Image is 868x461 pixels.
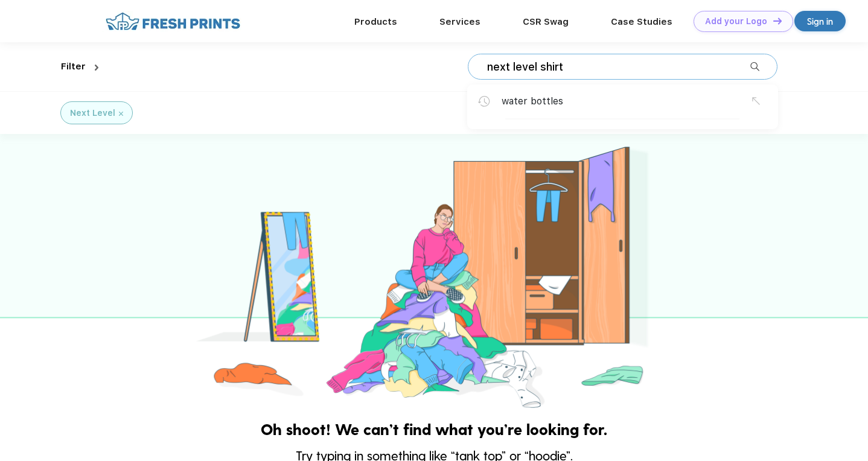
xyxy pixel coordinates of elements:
[750,62,759,71] img: desktop_search_2.svg
[752,97,760,105] img: copy_suggestion.svg
[523,16,569,27] a: CSR Swag
[773,17,782,24] img: DT
[119,112,123,116] img: filter_cancel.svg
[95,65,98,71] img: dropdown.png
[486,60,750,74] input: Search products for brands, styles, seasons etc...
[70,107,115,119] div: Next Level
[794,11,846,31] a: Sign in
[705,16,767,27] div: Add your Logo
[502,94,563,109] span: water bottles
[354,16,397,27] a: Products
[102,11,244,32] img: fo%20logo%202.webp
[478,96,490,107] img: search_history.svg
[807,14,833,28] div: Sign in
[61,60,86,74] div: Filter
[439,16,480,27] a: Services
